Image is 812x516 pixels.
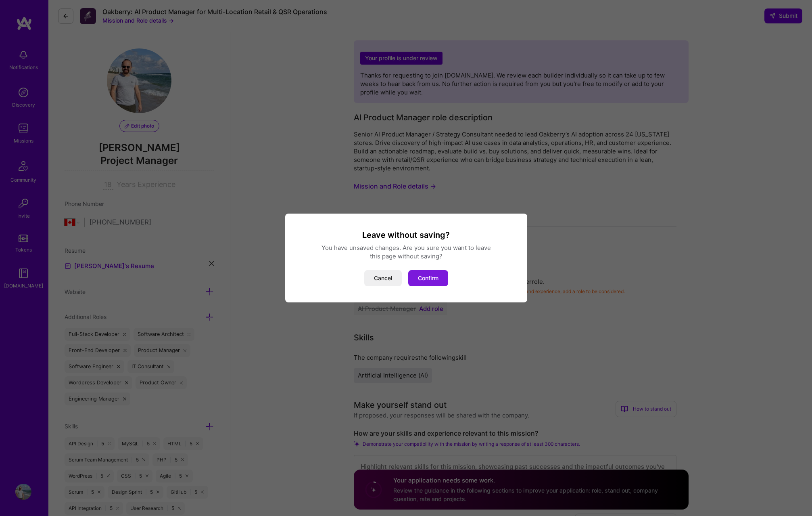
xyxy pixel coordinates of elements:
[408,270,448,286] button: Confirm
[295,230,518,240] h3: Leave without saving?
[285,214,527,302] div: modal
[295,243,518,252] div: You have unsaved changes. Are you sure you want to leave
[295,252,518,260] div: this page without saving?
[364,270,402,286] button: Cancel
